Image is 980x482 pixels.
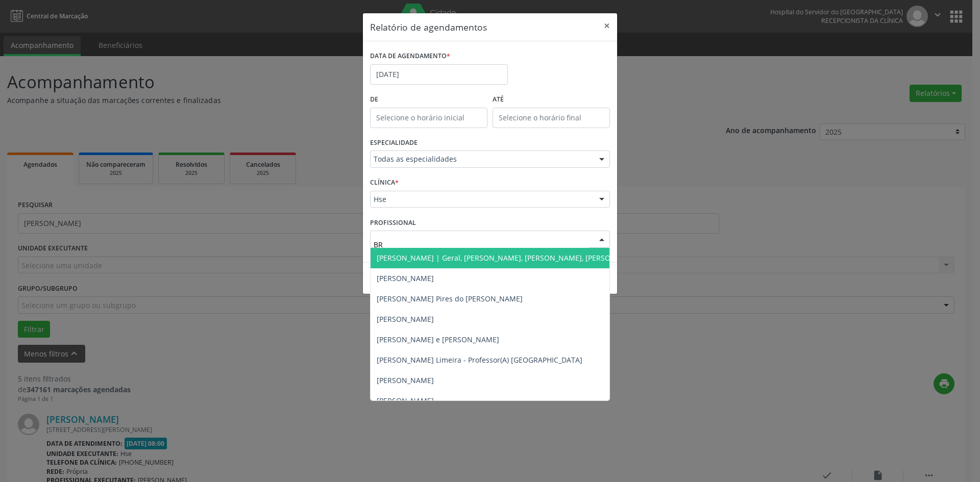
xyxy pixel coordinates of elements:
[597,13,617,38] button: Close
[377,273,434,283] span: [PERSON_NAME]
[370,48,450,64] label: DATA DE AGENDAMENTO
[370,92,487,108] label: De
[377,396,434,405] span: [PERSON_NAME]
[377,355,582,365] span: [PERSON_NAME] Limeira - Professor(A) [GEOGRAPHIC_DATA]
[377,375,434,385] span: [PERSON_NAME]
[377,335,499,344] span: [PERSON_NAME] e [PERSON_NAME]
[377,314,434,324] span: [PERSON_NAME]
[493,108,610,128] input: Selecione o horário final
[374,234,589,255] input: Selecione um profissional
[370,20,487,34] h5: Relatório de agendamentos
[374,154,589,164] span: Todas as especialidades
[370,175,399,191] label: CLÍNICA
[370,215,416,231] label: PROFISSIONAL
[377,294,523,303] span: [PERSON_NAME] Pires do [PERSON_NAME]
[377,253,708,263] span: [PERSON_NAME] | Geral, [PERSON_NAME], [PERSON_NAME], [PERSON_NAME] e [PERSON_NAME]
[493,92,610,108] label: ATÉ
[374,194,589,205] span: Hse
[370,108,487,128] input: Selecione o horário inicial
[370,135,418,151] label: ESPECIALIDADE
[370,64,508,85] input: Selecione uma data ou intervalo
